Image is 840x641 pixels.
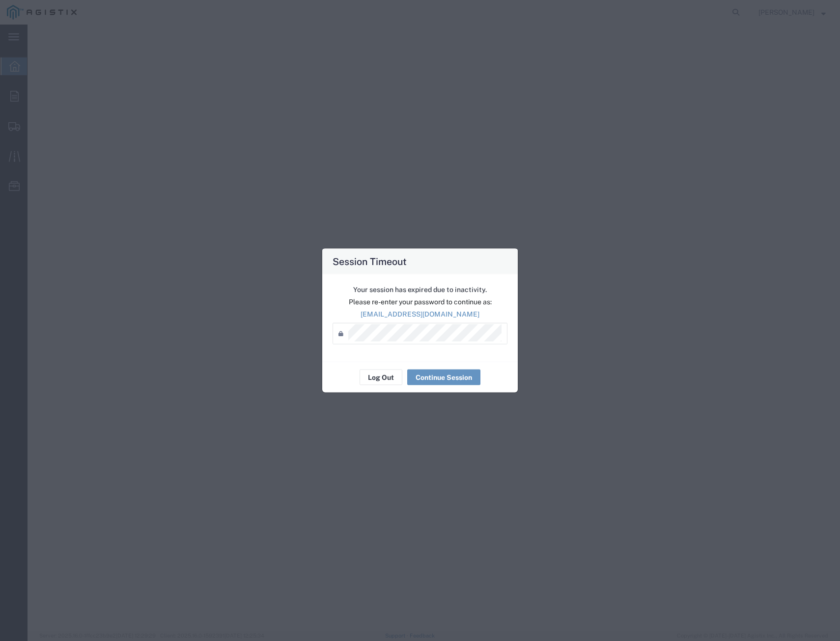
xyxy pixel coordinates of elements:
[333,285,507,295] p: Your session has expired due to inactivity.
[407,370,480,385] button: Continue Session
[333,309,507,320] p: [EMAIL_ADDRESS][DOMAIN_NAME]
[333,297,507,307] p: Please re-enter your password to continue as:
[333,254,407,268] h4: Session Timeout
[360,370,402,385] button: Log Out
